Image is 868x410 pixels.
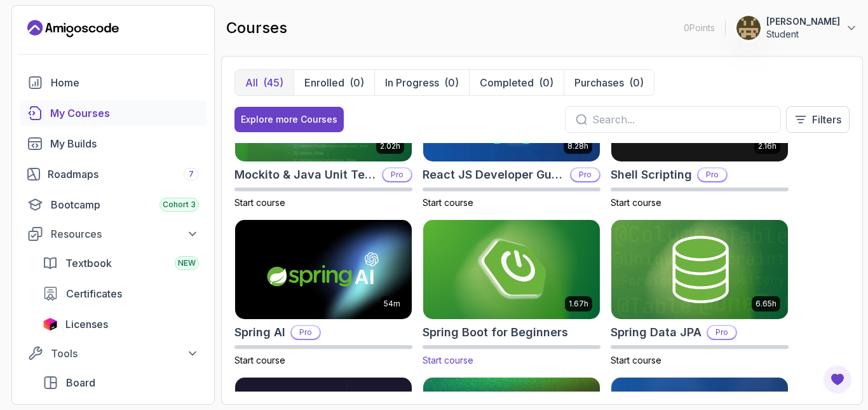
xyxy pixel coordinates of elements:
[611,355,661,366] span: Start course
[383,168,411,181] p: Pro
[66,375,95,390] span: Board
[235,220,412,319] img: Spring AI card
[611,166,692,184] h2: Shell Scripting
[611,220,788,319] img: Spring Data JPA card
[20,161,207,187] a: roadmaps
[469,70,564,95] button: Completed(0)
[571,168,599,181] p: Pro
[234,166,377,184] h2: Mockito & Java Unit Testing
[423,324,568,341] h2: Spring Boot for Beginners
[35,281,207,306] a: certificates
[629,75,644,90] div: (0)
[20,192,207,217] a: bootcamp
[27,18,119,39] a: Landing page
[51,226,199,242] div: Resources
[66,286,122,301] span: Certificates
[812,112,841,127] p: Filters
[226,18,287,38] h2: courses
[756,299,776,309] p: 6.65h
[736,16,761,40] img: user profile image
[292,326,320,339] p: Pro
[163,200,196,210] span: Cohort 3
[35,250,207,276] a: textbook
[384,299,400,309] p: 54m
[374,70,469,95] button: In Progress(0)
[304,75,344,90] p: Enrolled
[444,75,459,90] div: (0)
[20,100,207,126] a: courses
[43,318,58,331] img: jetbrains icon
[245,75,258,90] p: All
[48,167,199,182] div: Roadmaps
[822,364,853,395] button: Open Feedback Button
[480,75,534,90] p: Completed
[698,168,726,181] p: Pro
[611,197,661,208] span: Start course
[20,131,207,156] a: builds
[380,141,400,151] p: 2.02h
[51,197,199,212] div: Bootcamp
[611,324,702,341] h2: Spring Data JPA
[423,355,473,366] span: Start course
[569,299,588,309] p: 1.67h
[51,75,199,90] div: Home
[684,22,715,34] p: 0 Points
[592,112,770,127] input: Search...
[766,15,840,28] p: [PERSON_NAME]
[539,75,553,90] div: (0)
[234,107,344,132] button: Explore more Courses
[708,326,736,339] p: Pro
[50,106,199,121] div: My Courses
[294,70,374,95] button: Enrolled(0)
[20,222,207,245] button: Resources
[234,355,285,366] span: Start course
[423,166,565,184] h2: React JS Developer Guide
[574,75,624,90] p: Purchases
[20,342,207,365] button: Tools
[20,70,207,95] a: home
[50,136,199,151] div: My Builds
[35,311,207,337] a: licenses
[758,141,776,151] p: 2.16h
[423,197,473,208] span: Start course
[786,106,850,133] button: Filters
[235,70,294,95] button: All(45)
[65,256,112,271] span: Textbook
[736,15,858,41] button: user profile image[PERSON_NAME]Student
[35,370,207,395] a: board
[385,75,439,90] p: In Progress
[65,317,108,332] span: Licenses
[766,28,840,41] p: Student
[189,169,194,179] span: 7
[51,346,199,361] div: Tools
[234,324,285,341] h2: Spring AI
[178,258,196,268] span: NEW
[564,70,654,95] button: Purchases(0)
[419,217,604,321] img: Spring Boot for Beginners card
[241,113,337,126] div: Explore more Courses
[567,141,588,151] p: 8.28h
[263,75,283,90] div: (45)
[234,197,285,208] span: Start course
[349,75,364,90] div: (0)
